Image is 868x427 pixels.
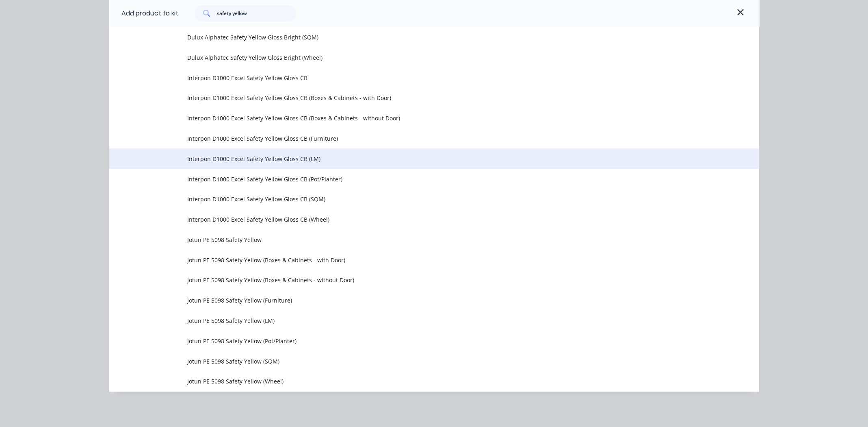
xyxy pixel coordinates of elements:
span: Interpon D1000 Excel Safety Yellow Gloss CB (SQM) [187,195,645,203]
span: Interpon D1000 Excel Safety Yellow Gloss CB (Boxes & Cabinets - without Door) [187,114,645,122]
span: Jotun PE 5098 Safety Yellow (Boxes & Cabinets - with Door) [187,256,645,264]
span: Jotun PE 5098 Safety Yellow (Wheel) [187,377,645,386]
input: Search... [217,5,296,22]
span: Dulux Alphatec Safety Yellow Gloss Bright (SQM) [187,33,645,41]
span: Jotun PE 5098 Safety Yellow (LM) [187,316,645,325]
span: Interpon D1000 Excel Safety Yellow Gloss CB [187,74,645,82]
span: Jotun PE 5098 Safety Yellow (Furniture) [187,296,645,305]
span: Jotun PE 5098 Safety Yellow (Pot/Planter) [187,337,645,345]
span: Interpon D1000 Excel Safety Yellow Gloss CB (Furniture) [187,134,645,143]
span: Jotun PE 5098 Safety Yellow (Boxes & Cabinets - without Door) [187,276,645,284]
span: Interpon D1000 Excel Safety Yellow Gloss CB (Boxes & Cabinets - with Door) [187,94,645,102]
span: Interpon D1000 Excel Safety Yellow Gloss CB (LM) [187,155,645,163]
span: Jotun PE 5098 Safety Yellow (SQM) [187,357,645,366]
span: Jotun PE 5098 Safety Yellow [187,235,645,244]
span: Interpon D1000 Excel Safety Yellow Gloss CB (Pot/Planter) [187,175,645,183]
div: Add product to kit [121,9,178,18]
span: Dulux Alphatec Safety Yellow Gloss Bright (Wheel) [187,53,645,62]
span: Interpon D1000 Excel Safety Yellow Gloss CB (Wheel) [187,215,645,224]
